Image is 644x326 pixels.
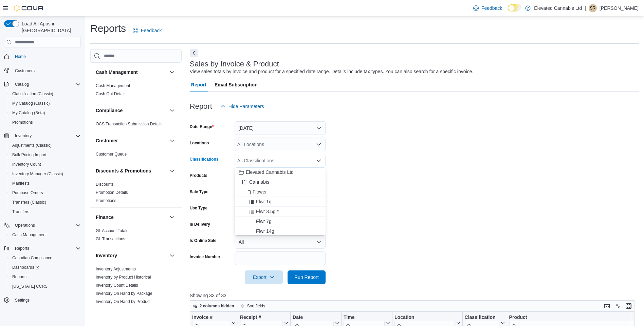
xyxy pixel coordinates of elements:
span: GL Transactions [96,236,125,242]
button: Reports [12,244,32,252]
h3: Finance [96,214,114,221]
a: Dashboards [10,263,42,271]
a: [US_STATE] CCRS [10,282,50,290]
span: Reports [10,273,81,281]
button: Run Report [288,270,326,284]
nav: Complex example [4,49,81,323]
label: Classifications [190,157,219,162]
button: Finance [96,214,167,221]
button: Customers [1,65,84,75]
a: OCS Transaction Submission Details [96,122,163,126]
button: Manifests [7,179,84,188]
span: Customer Queue [96,151,127,157]
div: View sales totals by invoice and product for a specified date range. Details include tax types. Y... [190,68,474,75]
div: Compliance [90,120,182,131]
div: Cash Management [90,82,182,101]
label: Invoice Number [190,254,220,260]
div: Date [293,314,334,321]
button: Inventory [1,131,84,141]
button: Discounts & Promotions [96,167,167,174]
button: Open list of options [316,142,321,147]
span: My Catalog (Classic) [10,99,81,107]
span: Export [249,270,279,284]
button: Cash Management [96,69,167,76]
span: OCS Transaction Submission Details [96,121,163,127]
span: [US_STATE] CCRS [12,284,48,289]
span: Inventory by Product Historical [96,274,151,280]
h3: Compliance [96,107,123,114]
h3: Sales by Invoice & Product [190,60,279,68]
label: Locations [190,140,209,146]
button: All [235,235,326,249]
button: [DATE] [235,121,326,135]
button: Flower [235,187,326,197]
button: Cash Management [7,230,84,240]
button: Keyboard shortcuts [603,302,611,310]
span: Cash Management [12,232,47,238]
button: Purchase Orders [7,188,84,198]
button: Transfers (Classic) [7,198,84,207]
span: SR [590,4,596,12]
span: Inventory Manager (Classic) [10,170,81,178]
label: Is Online Sale [190,238,217,243]
span: Catalog [15,82,29,87]
a: Dashboards [7,263,84,272]
span: Purchase Orders [10,189,81,197]
span: Manifests [10,179,81,187]
button: Inventory [12,132,34,140]
span: Elevated Cannabis Ltd [246,169,294,176]
button: Flwr 3.5g * [235,207,326,217]
button: Cannabis [235,177,326,187]
button: Inventory Manager (Classic) [7,169,84,179]
span: Inventory Transactions [96,307,137,312]
a: Inventory Manager (Classic) [10,170,66,178]
button: Cash Management [168,68,176,76]
button: 2 columns hidden [190,302,237,310]
a: Inventory On Hand by Package [96,291,152,296]
label: Is Delivery [190,222,210,227]
a: Purchase Orders [10,189,46,197]
span: Promotions [96,198,116,203]
button: Flwr 14g [235,226,326,236]
span: My Catalog (Classic) [12,101,50,106]
span: Cash Management [96,83,130,88]
button: Catalog [1,80,84,89]
a: Cash Management [96,83,130,88]
button: Transfers [7,207,84,217]
span: Discounts [96,182,114,187]
span: Inventory Adjustments [96,266,136,272]
span: Promotions [12,120,33,125]
button: Hide Parameters [218,100,267,113]
button: Compliance [168,106,176,115]
div: Receipt # [240,314,283,321]
button: Classification (Classic) [7,89,84,99]
button: My Catalog (Classic) [7,99,84,108]
a: GL Account Totals [96,228,128,233]
span: Washington CCRS [10,282,81,290]
span: Settings [15,298,30,303]
span: Reports [12,274,26,280]
button: Reports [1,244,84,253]
span: My Catalog (Beta) [10,109,81,117]
a: Transfers (Classic) [10,198,49,206]
a: Cash Management [10,231,49,239]
a: My Catalog (Beta) [10,109,48,117]
span: Dashboards [10,263,81,271]
span: Cannabis [249,179,269,185]
a: Adjustments (Classic) [10,141,54,149]
h1: Reports [90,22,126,35]
span: Home [15,54,26,59]
a: Settings [12,296,32,304]
span: 2 columns hidden [200,303,234,309]
div: Finance [90,227,182,246]
a: Feedback [130,24,164,37]
h3: Discounts & Promotions [96,167,151,174]
span: Reports [12,244,81,252]
button: Export [245,270,283,284]
a: Inventory On Hand by Product [96,299,150,304]
a: My Catalog (Classic) [10,99,53,107]
a: Promotion Details [96,190,128,195]
p: Elevated Cannabis Ltd [534,4,582,12]
a: Reports [10,273,29,281]
span: Flwr 7g [256,218,272,225]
